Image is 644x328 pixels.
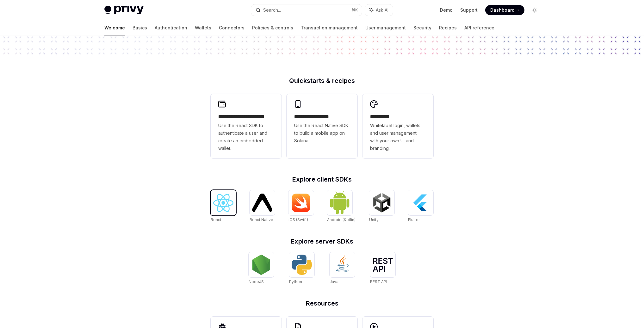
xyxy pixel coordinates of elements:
a: React NativeReact Native [250,190,275,223]
a: Connectors [219,20,245,35]
a: ReactReact [211,190,236,223]
a: FlutterFlutter [408,190,433,223]
button: Toggle dark mode [529,5,540,15]
a: JavaJava [330,252,355,285]
a: Security [413,20,431,35]
span: Android (Kotlin) [327,217,356,222]
img: NodeJS [251,255,271,275]
a: Basics [133,20,147,35]
a: NodeJSNodeJS [249,252,274,285]
img: iOS (Swift) [291,193,311,212]
a: PythonPython [289,252,314,285]
a: Wallets [195,20,211,35]
span: NodeJS [249,279,264,284]
span: Use the React Native SDK to build a mobile app on Solana. [294,122,350,145]
img: Java [332,255,352,275]
img: REST API [373,258,393,272]
a: Support [460,7,478,13]
a: **** *****Whitelabel login, wallets, and user management with your own UI and branding. [362,94,433,158]
h2: Resources [211,300,433,306]
a: API reference [464,20,494,35]
a: Policies & controls [252,20,293,35]
img: Python [292,255,312,275]
span: REST API [370,279,387,284]
a: Demo [440,7,453,13]
span: Python [289,279,302,284]
a: **** **** **** ***Use the React Native SDK to build a mobile app on Solana. [287,94,357,158]
a: iOS (Swift)iOS (Swift) [288,190,314,223]
span: Whitelabel login, wallets, and user management with your own UI and branding. [370,122,426,152]
a: Authentication [155,20,187,35]
a: Transaction management [301,20,358,35]
a: Android (Kotlin)Android (Kotlin) [327,190,356,223]
span: ⌘ K [351,8,358,13]
span: Flutter [408,217,420,222]
img: Flutter [411,193,431,213]
a: User management [365,20,406,35]
div: Search... [263,6,281,14]
img: light logo [104,6,144,15]
h2: Explore server SDKs [211,238,433,244]
a: REST APIREST API [370,252,395,285]
a: Recipes [439,20,457,35]
span: Use the React SDK to authenticate a user and create an embedded wallet. [218,122,274,152]
a: Welcome [104,20,125,35]
h2: Explore client SDKs [211,176,433,183]
button: Ask AI [365,4,393,16]
a: UnityUnity [369,190,394,223]
span: Ask AI [376,7,388,13]
span: Java [330,279,338,284]
img: Android (Kotlin) [330,191,350,214]
span: React [211,217,221,222]
img: React Native [252,194,272,212]
a: Dashboard [485,5,524,15]
img: React [213,194,233,212]
button: Search...⌘K [251,4,362,16]
span: React Native [250,217,273,222]
span: Unity [369,217,379,222]
h2: Quickstarts & recipes [211,77,433,84]
img: Unity [372,193,392,213]
span: iOS (Swift) [288,217,308,222]
span: Dashboard [490,7,515,13]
